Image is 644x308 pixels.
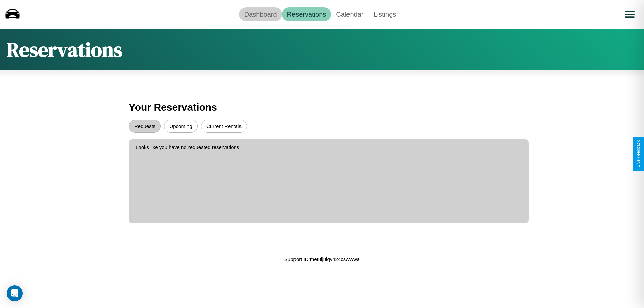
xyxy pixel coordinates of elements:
[129,120,161,133] button: Requests
[368,7,401,21] a: Listings
[129,98,515,116] h3: Your Reservations
[284,255,360,264] p: Support ID: met8lj8lqvn24cswwwa
[7,36,122,63] h1: Reservations
[282,7,331,21] a: Reservations
[136,143,522,152] p: Looks like you have no requested reservations
[7,285,23,301] div: Open Intercom Messenger
[620,5,639,24] button: Open menu
[239,7,282,21] a: Dashboard
[164,120,198,133] button: Upcoming
[331,7,368,21] a: Calendar
[636,140,641,168] div: Give Feedback
[201,120,247,133] button: Current Rentals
